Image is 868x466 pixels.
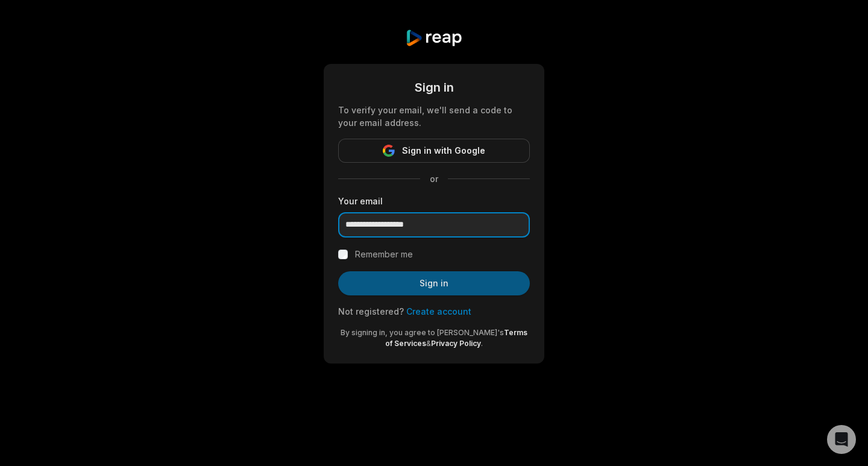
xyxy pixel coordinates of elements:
span: or [420,172,448,185]
a: Privacy Policy [431,339,481,348]
span: By signing in, you agree to [PERSON_NAME]'s [341,328,504,337]
div: To verify your email, we'll send a code to your email address. [338,104,530,129]
span: . [481,339,483,348]
a: Create account [406,306,471,316]
div: Open Intercom Messenger [827,425,856,454]
div: Sign in [338,78,530,96]
span: Sign in with Google [402,143,485,158]
label: Remember me [355,247,413,262]
button: Sign in [338,271,530,295]
a: Terms of Services [385,328,527,348]
span: Not registered? [338,306,404,316]
img: reap [405,29,462,47]
span: & [426,339,431,348]
button: Sign in with Google [338,139,530,163]
label: Your email [338,195,530,207]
